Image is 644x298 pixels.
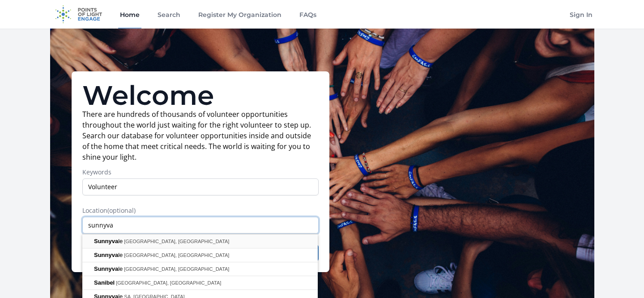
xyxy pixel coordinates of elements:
[116,280,221,286] span: [GEOGRAPHIC_DATA], [GEOGRAPHIC_DATA]
[124,266,229,272] span: [GEOGRAPHIC_DATA], [GEOGRAPHIC_DATA]
[107,206,136,215] span: (optional)
[94,265,118,272] span: Sunnyva
[94,238,124,244] span: le
[124,239,229,244] span: [GEOGRAPHIC_DATA], [GEOGRAPHIC_DATA]
[82,109,319,162] p: There are hundreds of thousands of volunteer opportunities throughout the world just waiting for ...
[94,252,124,258] span: le
[94,252,118,258] span: Sunnyva
[94,279,115,286] span: Sanibel
[82,82,319,109] h1: Welcome
[82,206,319,215] label: Location
[94,265,124,272] span: le
[94,238,118,244] span: Sunnyva
[82,168,319,177] label: Keywords
[124,252,229,258] span: [GEOGRAPHIC_DATA], [GEOGRAPHIC_DATA]
[82,217,319,234] input: Enter a location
